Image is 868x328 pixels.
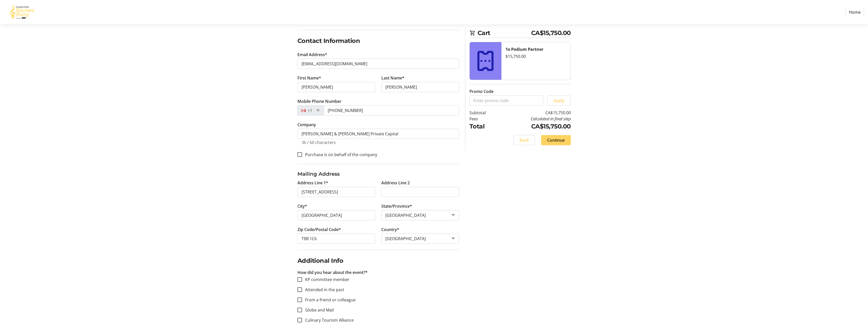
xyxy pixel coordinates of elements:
label: City* [297,203,307,209]
a: Home [846,7,864,17]
label: Address Line 2 [381,180,410,186]
h3: Mailing Address [297,170,459,178]
input: City [297,210,375,220]
label: Culinary Tourism Alliance [302,317,354,323]
h2: Contact Information [297,36,459,45]
input: Enter promo code [469,95,543,106]
td: Total [469,122,499,131]
label: Mobile Phone Number [297,98,341,104]
input: (506) 234-5678 [324,105,459,116]
label: State/Province* [381,203,412,209]
h2: Additional Info [297,256,459,265]
label: Email Address* [297,52,327,58]
label: Purchase is on behalf of the company [302,152,377,158]
img: Canada’s Great Kitchen Party's Logo [4,2,40,22]
label: Globe and Mail [302,307,334,313]
label: Country* [381,226,399,233]
input: Zip or Postal Code [297,234,375,244]
strong: 1x Podium Partner [506,46,543,52]
label: Company [297,122,316,128]
span: Apply [554,97,565,104]
tr-character-limit: 36 / 60 characters [302,140,336,145]
td: CA$15,750.00 [499,122,571,131]
span: Cart [478,28,531,38]
button: Continue [541,135,571,145]
button: Apply [547,95,571,106]
label: Zip Code/Postal Code* [297,226,341,233]
div: $15,750.00 [506,53,566,59]
td: Subtotal [469,110,499,116]
label: Promo Code [469,88,494,94]
span: Continue [547,137,565,143]
label: Address Line 1* [297,180,328,186]
input: Address [297,187,375,197]
td: Calculated in final step [499,116,571,122]
span: Back [519,137,529,143]
label: KP committee member [302,276,350,283]
label: First Name* [297,75,321,81]
p: How did you hear about the event?* [297,269,459,275]
button: Back [513,135,535,145]
label: Attended in the past [302,287,344,293]
label: From a friend or colleague [302,297,356,303]
td: Fees [469,116,499,122]
label: Last Name* [381,75,404,81]
span: CA$15,750.00 [531,28,571,38]
td: CA$15,750.00 [499,110,571,116]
